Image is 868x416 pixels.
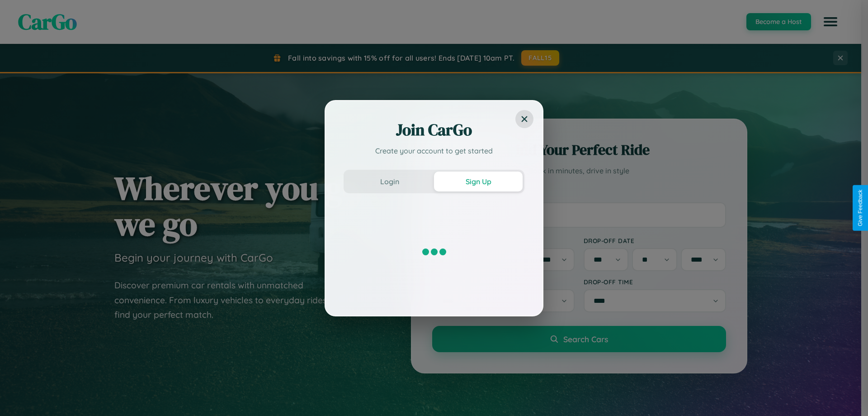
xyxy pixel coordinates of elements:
p: Create your account to get started [344,145,524,156]
h2: Join CarGo [344,119,524,141]
div: Give Feedback [857,190,863,226]
iframe: Intercom live chat [9,385,31,407]
button: Sign Up [434,172,523,191]
button: Login [345,172,434,191]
